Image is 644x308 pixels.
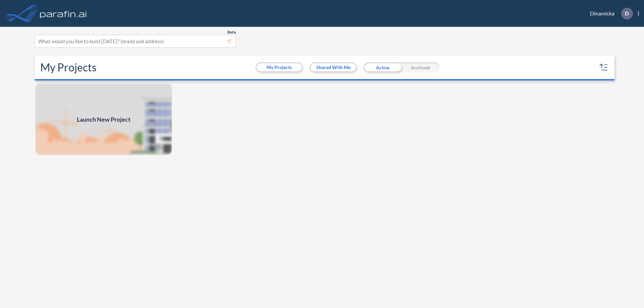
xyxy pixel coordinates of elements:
[35,83,172,156] img: add
[625,10,629,16] p: D
[40,61,97,74] h2: My Projects
[39,7,88,20] img: logo
[364,62,401,72] div: Active
[77,115,130,124] span: Launch New Project
[311,63,356,71] button: Shared With Me
[580,8,639,19] div: Dinamicka
[257,63,302,71] button: My Projects
[401,62,439,72] div: Archived
[35,83,172,156] a: Launch New Project
[598,62,609,73] button: sort
[227,29,236,35] span: Beta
